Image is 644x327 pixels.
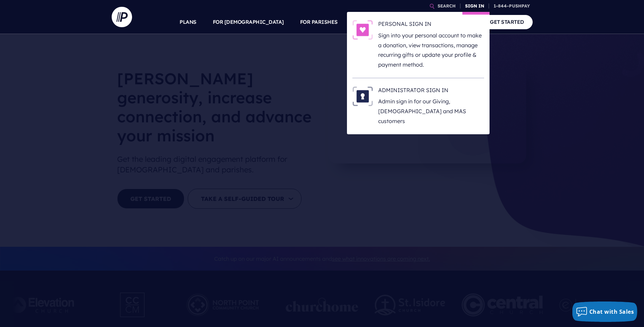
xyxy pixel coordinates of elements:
[354,10,384,34] a: SOLUTIONS
[180,10,197,34] a: PLANS
[213,10,284,34] a: FOR [DEMOGRAPHIC_DATA]
[572,302,638,322] button: Chat with Sales
[481,15,533,29] a: GET STARTED
[378,20,484,30] h6: PERSONAL SIGN IN
[352,86,484,126] a: ADMINISTRATOR SIGN IN - Illustration ADMINISTRATOR SIGN IN Admin sign in for our Giving, [DEMOGRA...
[378,86,484,97] h6: ADMINISTRATOR SIGN IN
[400,10,424,34] a: EXPLORE
[352,20,373,40] img: PERSONAL SIGN IN - Illustration
[352,86,373,106] img: ADMINISTRATOR SIGN IN - Illustration
[589,308,634,315] span: Chat with Sales
[300,10,338,34] a: FOR PARISHES
[352,20,484,70] a: PERSONAL SIGN IN - Illustration PERSONAL SIGN IN Sign into your personal account to make a donati...
[440,10,465,34] a: COMPANY
[378,97,484,126] p: Admin sign in for our Giving, [DEMOGRAPHIC_DATA] and MAS customers
[378,31,484,70] p: Sign into your personal account to make a donation, view transactions, manage recurring gifts or ...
